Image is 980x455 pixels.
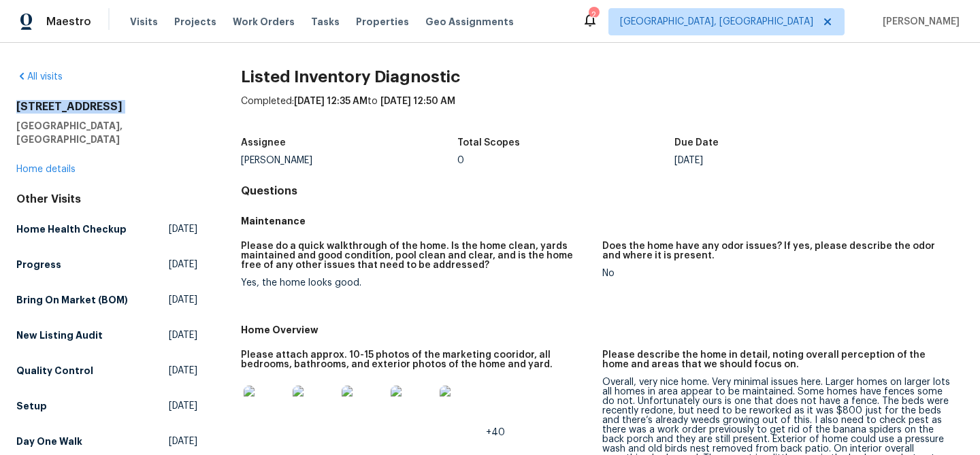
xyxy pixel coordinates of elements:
[241,184,964,198] h4: Questions
[16,192,197,206] div: Other Visits
[130,15,158,29] span: Visits
[16,435,82,448] h5: Day One Walk
[674,138,719,148] h5: Due Date
[16,399,47,413] h5: Setup
[241,138,286,148] h5: Assignee
[46,15,91,29] span: Maestro
[241,156,458,165] div: [PERSON_NAME]
[174,15,216,29] span: Projects
[16,100,197,114] h2: [STREET_ADDRESS]
[602,269,953,278] div: No
[169,328,197,342] span: [DATE]
[457,156,674,165] div: 0
[425,15,514,29] span: Geo Assignments
[16,119,197,146] h5: [GEOGRAPHIC_DATA], [GEOGRAPHIC_DATA]
[589,8,598,22] div: 2
[16,293,128,307] h5: Bring On Market (BOM)
[241,70,964,84] h2: Listed Inventory Diagnostic
[16,252,197,277] a: Progress[DATE]
[169,399,197,413] span: [DATE]
[877,15,960,29] span: [PERSON_NAME]
[241,323,964,337] h5: Home Overview
[169,435,197,448] span: [DATE]
[16,429,197,454] a: Day One Walk[DATE]
[380,97,455,106] span: [DATE] 12:50 AM
[233,15,295,29] span: Work Orders
[169,222,197,236] span: [DATE]
[16,222,127,236] h5: Home Health Checkup
[457,138,520,148] h5: Total Scopes
[16,72,63,82] a: All visits
[674,156,892,165] div: [DATE]
[620,15,813,29] span: [GEOGRAPHIC_DATA], [GEOGRAPHIC_DATA]
[16,217,197,241] a: Home Health Checkup[DATE]
[602,241,953,260] h5: Does the home have any odor issues? If yes, please describe the odor and where it is present.
[16,288,197,312] a: Bring On Market (BOM)[DATE]
[16,328,103,342] h5: New Listing Audit
[169,293,197,307] span: [DATE]
[16,394,197,418] a: Setup[DATE]
[16,364,93,377] h5: Quality Control
[16,323,197,348] a: New Listing Audit[DATE]
[241,350,591,369] h5: Please attach approx. 10-15 photos of the marketing cooridor, all bedrooms, bathrooms, and exteri...
[169,258,197,271] span: [DATE]
[294,97,367,106] span: [DATE] 12:35 AM
[16,165,76,174] a: Home details
[241,241,591,270] h5: Please do a quick walkthrough of the home. Is the home clean, yards maintained and good condition...
[311,17,340,27] span: Tasks
[602,350,953,369] h5: Please describe the home in detail, noting overall perception of the home and areas that we shoul...
[241,95,964,130] div: Completed: to
[486,428,505,437] span: +40
[241,214,964,228] h5: Maintenance
[16,258,61,271] h5: Progress
[356,15,409,29] span: Properties
[169,364,197,377] span: [DATE]
[16,358,197,383] a: Quality Control[DATE]
[241,278,591,288] div: Yes, the home looks good.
